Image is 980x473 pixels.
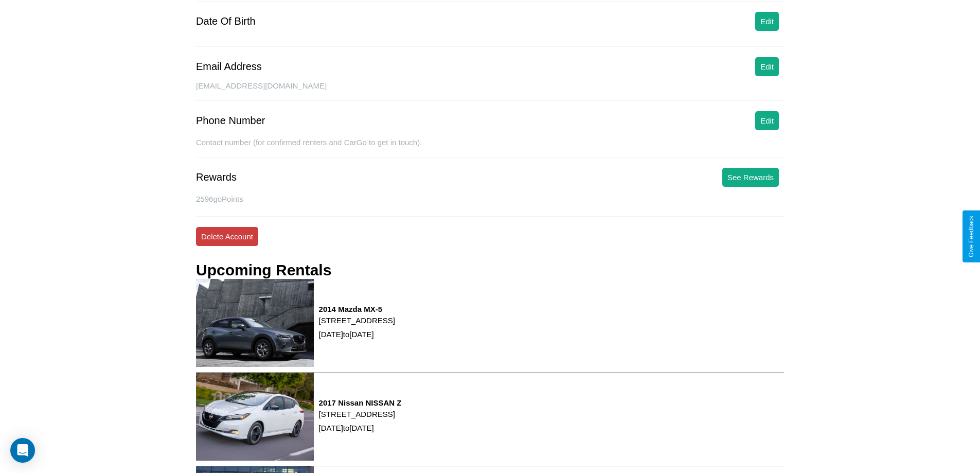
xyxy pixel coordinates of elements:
[196,192,784,206] p: 2596 goPoints
[196,373,314,461] img: rental
[755,111,779,130] button: Edit
[968,216,975,257] div: Give Feedback
[196,171,237,183] div: Rewards
[319,305,395,313] h3: 2014 Mazda MX-5
[755,12,779,31] button: Edit
[196,138,784,157] div: Contact number (for confirmed renters and CarGo to get in touch).
[319,398,402,407] h3: 2017 Nissan NISSAN Z
[196,227,258,246] button: Delete Account
[10,438,35,463] div: Open Intercom Messenger
[319,313,395,327] p: [STREET_ADDRESS]
[755,57,779,76] button: Edit
[196,279,314,367] img: rental
[196,61,262,73] div: Email Address
[196,81,784,101] div: [EMAIL_ADDRESS][DOMAIN_NAME]
[196,15,256,27] div: Date Of Birth
[319,407,402,421] p: [STREET_ADDRESS]
[196,115,265,127] div: Phone Number
[319,327,395,341] p: [DATE] to [DATE]
[722,168,779,187] button: See Rewards
[196,261,331,279] h3: Upcoming Rentals
[319,421,402,435] p: [DATE] to [DATE]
